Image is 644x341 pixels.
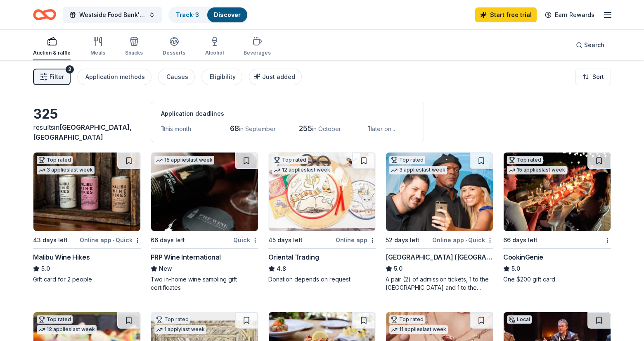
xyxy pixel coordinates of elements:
div: Top rated [507,156,543,164]
div: Alcohol [205,50,224,56]
a: Start free trial [475,7,537,22]
div: 2 [66,65,74,74]
a: Discover [214,11,241,18]
div: Online app [336,235,376,245]
div: Application methods [85,72,145,82]
div: CookinGenie [503,252,543,262]
div: 3 applies last week [389,166,447,174]
img: Image for Malibu Wine Hikes [33,153,140,231]
div: 45 days left [268,235,303,245]
button: Filter2 [33,69,71,85]
div: Application deadlines [161,109,414,119]
button: Beverages [244,33,271,60]
button: Meals [90,33,105,60]
div: Causes [166,72,188,82]
span: 4.8 [277,264,286,274]
a: Earn Rewards [540,7,599,22]
a: Track· 3 [176,11,199,18]
div: Quick [233,235,258,245]
button: Sort [575,69,611,85]
a: Image for CookinGenieTop rated15 applieslast week66 days leftCookinGenie5.0One $200 gift card [503,152,611,284]
div: Two in-home wine sampling gift certificates [151,275,258,292]
button: Search [569,37,611,53]
div: Beverages [244,50,271,56]
div: Oriental Trading [268,252,319,262]
div: Top rated [389,156,425,164]
span: Sort [592,72,604,82]
span: 5.0 [394,264,402,274]
img: Image for PRP Wine International [151,153,258,231]
span: Westside Food Bank's 35th Annual Hunger Walk [79,10,145,20]
span: 255 [299,124,312,133]
span: in October [312,125,341,132]
button: Auction & raffle [33,33,71,60]
a: Home [33,5,56,24]
img: Image for CookinGenie [504,153,611,231]
div: Top rated [154,315,190,324]
button: Eligibility [201,69,242,85]
span: 1 [368,124,371,133]
div: One $200 gift card [503,275,611,284]
button: Snacks [125,33,143,60]
button: Just added [249,69,302,85]
a: Image for Malibu Wine HikesTop rated3 applieslast week43 days leftOnline app•QuickMalibu Wine Hik... [33,152,141,284]
div: PRP Wine International [151,252,221,262]
div: Eligibility [210,72,236,82]
span: 5.0 [511,264,520,274]
span: 1 [161,124,164,133]
span: 68 [230,124,239,133]
div: Top rated [389,315,425,324]
span: this month [164,125,191,132]
span: in [33,123,132,141]
div: Top rated [37,156,73,164]
div: Meals [90,50,105,56]
div: Snacks [125,50,143,56]
div: 66 days left [151,235,185,245]
button: Track· 3Discover [168,7,248,23]
span: in September [239,125,276,132]
div: 43 days left [33,235,68,245]
div: Online app Quick [432,235,493,245]
button: Desserts [163,33,185,60]
div: Top rated [272,156,308,164]
div: Gift card for 2 people [33,275,141,284]
div: 1 apply last week [154,325,206,334]
span: New [159,264,172,274]
button: Alcohol [205,33,224,60]
a: Image for Oriental TradingTop rated12 applieslast week45 days leftOnline appOriental Trading4.8Do... [268,152,376,284]
div: Local [507,315,532,324]
div: 325 [33,106,141,122]
button: Causes [158,69,195,85]
span: [GEOGRAPHIC_DATA], [GEOGRAPHIC_DATA] [33,123,132,141]
div: [GEOGRAPHIC_DATA] ([GEOGRAPHIC_DATA]) [386,252,493,262]
div: 3 applies last week [37,166,95,174]
span: Just added [262,73,295,80]
div: 12 applies last week [37,325,97,334]
a: Image for Hollywood Wax Museum (Hollywood)Top rated3 applieslast week52 days leftOnline app•Quick... [386,152,493,292]
span: • [113,237,114,243]
div: Donation depends on request [268,275,376,284]
span: 5.0 [41,264,50,274]
span: later on... [371,125,395,132]
div: A pair (2) of admission tickets, 1 to the [GEOGRAPHIC_DATA] and 1 to the [GEOGRAPHIC_DATA] [386,275,493,292]
img: Image for Oriental Trading [269,153,376,231]
div: 15 applies last week [154,156,214,165]
div: Online app Quick [80,235,141,245]
div: Top rated [37,315,73,324]
div: Desserts [163,50,185,56]
div: 66 days left [503,235,537,245]
span: Filter [50,72,64,82]
img: Image for Hollywood Wax Museum (Hollywood) [386,153,493,231]
div: Malibu Wine Hikes [33,252,90,262]
div: 12 applies last week [272,166,332,174]
button: Westside Food Bank's 35th Annual Hunger Walk [63,7,162,23]
div: 52 days left [386,235,419,245]
a: Image for PRP Wine International15 applieslast week66 days leftQuickPRP Wine InternationalNewTwo ... [151,152,258,292]
div: 11 applies last week [389,325,448,334]
div: Auction & raffle [33,50,71,56]
div: 15 applies last week [507,166,567,174]
span: Search [584,40,604,50]
div: results [33,122,141,142]
button: Application methods [77,69,152,85]
span: • [465,237,467,243]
